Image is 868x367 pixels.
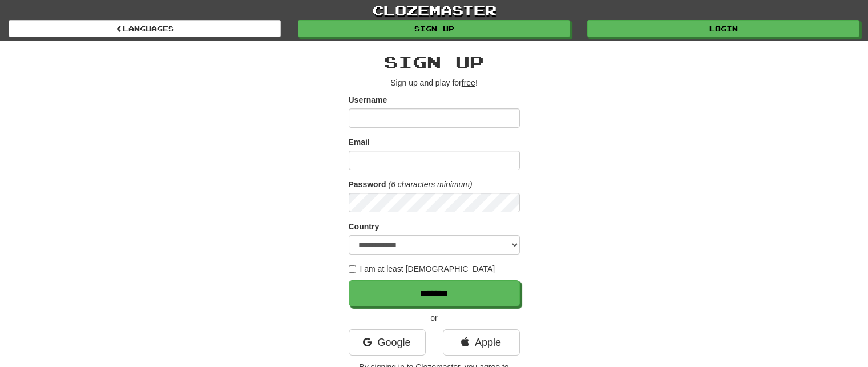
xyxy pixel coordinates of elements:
a: Login [587,20,859,37]
em: (6 characters minimum) [389,180,473,189]
label: I am at least [DEMOGRAPHIC_DATA] [349,263,495,275]
h2: Sign up [349,53,520,71]
a: Apple [443,329,520,356]
a: Google [349,329,426,356]
label: Username [349,94,387,106]
label: Country [349,221,380,232]
p: Sign up and play for ! [349,77,520,88]
p: or [349,312,520,324]
u: free [462,78,475,87]
label: Email [349,136,370,148]
label: Password [349,179,386,190]
input: I am at least [DEMOGRAPHIC_DATA] [349,265,356,273]
a: Languages [9,20,281,37]
a: Sign up [298,20,570,37]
